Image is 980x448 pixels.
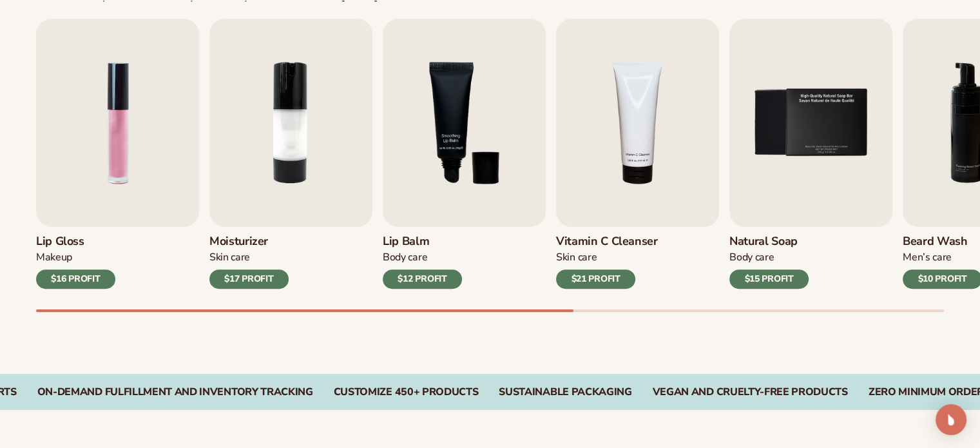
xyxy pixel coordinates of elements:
a: 5 / 9 [729,19,892,289]
div: Open Intercom Messenger [936,404,966,435]
div: Skin Care [556,251,658,264]
h3: Lip Gloss [36,235,115,249]
a: 3 / 9 [383,19,546,289]
div: Body Care [729,251,809,264]
div: $17 PROFIT [209,269,289,289]
div: $16 PROFIT [36,269,115,289]
a: 1 / 9 [36,19,199,289]
div: $21 PROFIT [556,269,635,289]
div: $15 PROFIT [729,269,809,289]
div: VEGAN AND CRUELTY-FREE PRODUCTS [653,386,848,398]
h3: Vitamin C Cleanser [556,235,658,249]
div: $12 PROFIT [383,269,462,289]
div: Body Care [383,251,462,264]
div: Makeup [36,251,115,264]
h3: Natural Soap [729,235,809,249]
div: On-Demand Fulfillment and Inventory Tracking [37,386,313,398]
a: 2 / 9 [209,19,372,289]
div: SUSTAINABLE PACKAGING [499,386,631,398]
div: CUSTOMIZE 450+ PRODUCTS [334,386,479,398]
div: Skin Care [209,251,289,264]
h3: Lip Balm [383,235,462,249]
h3: Moisturizer [209,235,289,249]
a: 4 / 9 [556,19,719,289]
